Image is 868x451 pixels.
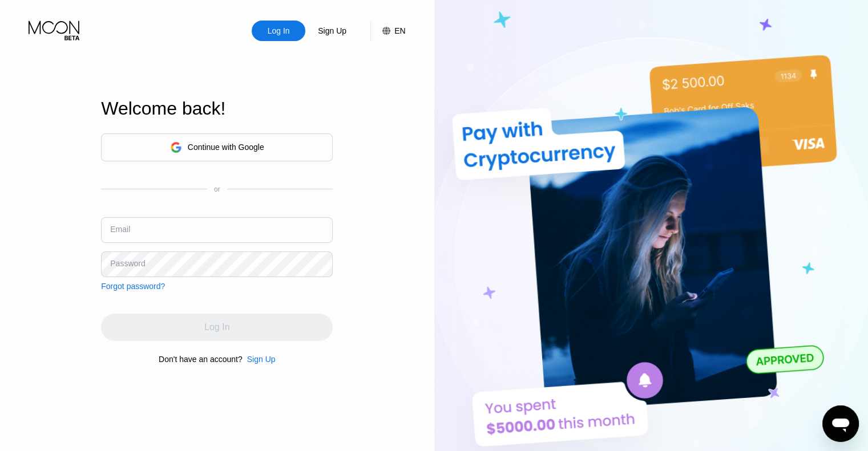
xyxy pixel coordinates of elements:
div: Sign Up [247,355,276,364]
div: Forgot password? [101,282,165,291]
iframe: Schaltfläche zum Öffnen des Messaging-Fensters [822,405,859,442]
div: Welcome back! [101,98,333,119]
div: EN [370,21,405,41]
div: Sign Up [305,21,359,41]
div: EN [394,26,405,35]
div: Continue with Google [188,143,264,152]
div: Log In [267,25,291,36]
div: Sign Up [243,355,276,364]
div: Don't have an account? [159,355,243,364]
div: Continue with Google [101,133,333,161]
div: Email [110,225,130,234]
div: Password [110,259,145,268]
div: or [214,185,220,193]
div: Sign Up [317,25,348,36]
div: Log In [252,21,305,41]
